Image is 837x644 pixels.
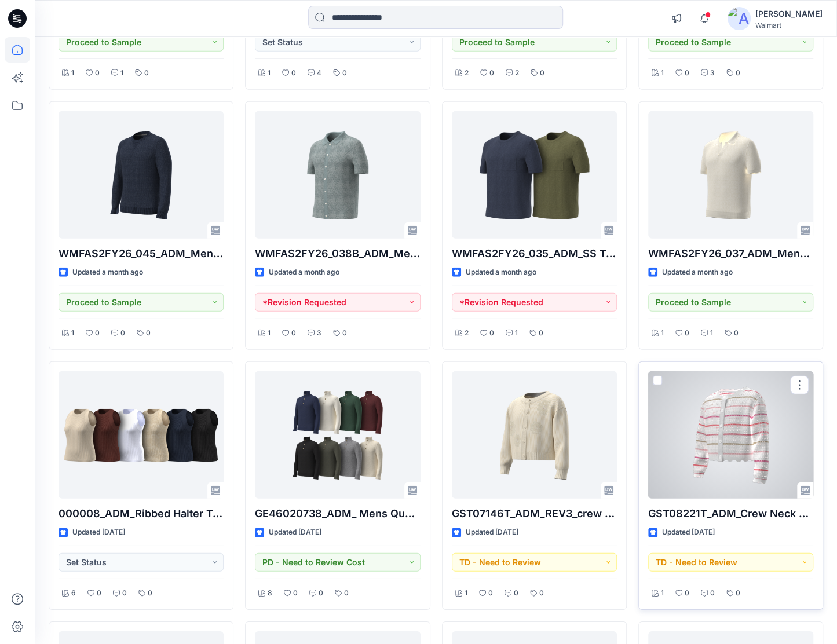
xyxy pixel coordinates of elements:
[685,67,689,79] p: 0
[514,587,518,599] p: 0
[146,327,151,339] p: 0
[728,7,751,30] img: avatar
[465,587,467,599] p: 1
[317,67,321,79] p: 4
[59,111,224,239] a: WMFAS2FY26_045_ADM_Mens Slub Waffle Crew
[59,506,224,522] p: 000008_ADM_Ribbed Halter Top(2)
[662,266,733,279] p: Updated a month ago
[710,67,715,79] p: 3
[344,587,349,599] p: 0
[466,266,536,279] p: Updated a month ago
[120,327,125,339] p: 0
[488,587,493,599] p: 0
[539,587,544,599] p: 0
[736,67,740,79] p: 0
[648,111,813,239] a: WMFAS2FY26_037_ADM_Mens Diamond Stitch Button down
[95,327,100,339] p: 0
[452,246,617,262] p: WMFAS2FY26_035_ADM_SS Tee Top
[291,67,296,79] p: 0
[255,371,420,499] a: GE46020738_ADM_ Mens Quarter Placket Button Front Pullover
[755,7,823,21] div: [PERSON_NAME]
[661,587,664,599] p: 1
[59,246,224,262] p: WMFAS2FY26_045_ADM_Mens Slub Waffle Crew
[452,506,617,522] p: GST07146T_ADM_REV3_crew neck Cardigan flower embroidery
[72,266,143,279] p: Updated a month ago
[71,67,74,79] p: 1
[515,67,519,79] p: 2
[97,587,101,599] p: 0
[255,246,420,262] p: WMFAS2FY26_038B_ADM_Mens Diamond Stitch Button down 2
[59,371,224,499] a: 000008_ADM_Ribbed Halter Top(2)
[122,587,127,599] p: 0
[342,67,347,79] p: 0
[291,327,296,339] p: 0
[342,327,347,339] p: 0
[648,246,813,262] p: WMFAS2FY26_037_ADM_Mens Diamond Stitch Button down
[452,371,617,499] a: GST07146T_ADM_REV3_crew neck Cardigan flower embroidery
[489,67,494,79] p: 0
[734,327,739,339] p: 0
[269,266,339,279] p: Updated a month ago
[466,526,518,539] p: Updated [DATE]
[489,327,494,339] p: 0
[661,67,664,79] p: 1
[736,587,740,599] p: 0
[685,587,689,599] p: 0
[648,371,813,499] a: GST08221T_ADM_Crew Neck Striped Cardie
[465,67,469,79] p: 2
[317,327,321,339] p: 3
[319,587,323,599] p: 0
[539,327,543,339] p: 0
[293,587,298,599] p: 0
[71,327,74,339] p: 1
[685,327,689,339] p: 0
[268,67,271,79] p: 1
[465,327,469,339] p: 2
[648,506,813,522] p: GST08221T_ADM_Crew Neck Striped Cardie
[540,67,544,79] p: 0
[662,526,715,539] p: Updated [DATE]
[72,526,125,539] p: Updated [DATE]
[268,587,272,599] p: 8
[269,526,321,539] p: Updated [DATE]
[71,587,76,599] p: 6
[120,67,123,79] p: 1
[144,67,149,79] p: 0
[661,327,664,339] p: 1
[268,327,271,339] p: 1
[95,67,100,79] p: 0
[710,587,715,599] p: 0
[710,327,713,339] p: 1
[452,111,617,239] a: WMFAS2FY26_035_ADM_SS Tee Top
[515,327,518,339] p: 1
[755,21,823,30] div: Walmart
[255,111,420,239] a: WMFAS2FY26_038B_ADM_Mens Diamond Stitch Button down 2
[148,587,152,599] p: 0
[255,506,420,522] p: GE46020738_ADM_ Mens Quarter Placket Button Front Pullover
